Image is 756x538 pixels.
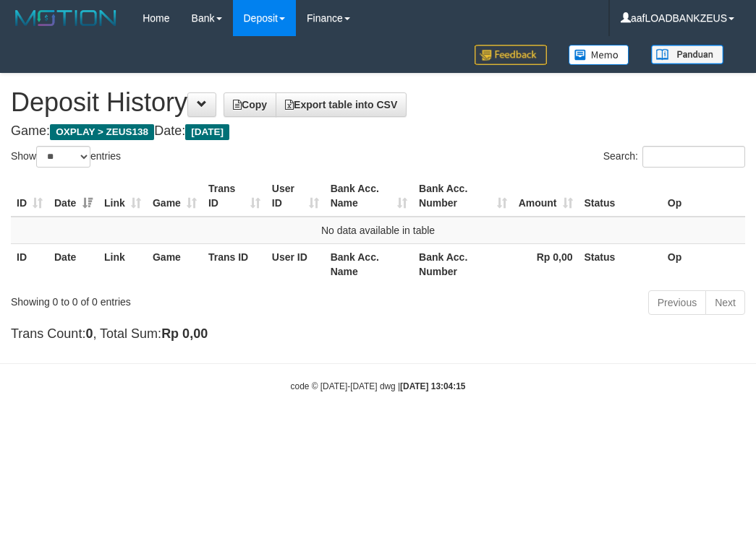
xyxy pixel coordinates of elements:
strong: Rp 0,00 [537,251,573,263]
h4: Game: Date: [11,124,745,139]
th: Game: activate to sort column ascending [147,175,203,217]
h1: Deposit History [11,88,745,117]
strong: 0 [85,326,93,341]
th: Bank Acc. Name: activate to sort column ascending [325,175,413,217]
th: Trans ID [203,243,266,285]
th: Op [662,175,745,217]
th: Bank Acc. Number [413,243,512,285]
th: Bank Acc. Number: activate to sort column ascending [413,175,512,217]
th: Game [147,243,203,285]
span: Export table into CSV [285,99,397,110]
img: Button%20Memo.svg [569,45,629,65]
th: Date: activate to sort column ascending [48,175,98,217]
div: Showing 0 to 0 of 0 entries [11,289,304,309]
input: Search: [642,146,745,168]
th: Op [662,243,745,285]
th: Link [98,243,147,285]
th: User ID: activate to sort column ascending [266,175,325,217]
a: Export table into CSV [276,92,407,117]
th: Trans ID: activate to sort column ascending [203,175,266,217]
strong: Rp 0,00 [161,326,208,341]
span: [DATE] [185,124,229,140]
span: Copy [233,99,267,110]
th: Status [579,243,662,285]
img: MOTION_logo.png [11,7,121,29]
label: Search: [603,146,745,168]
a: Previous [648,290,706,315]
img: Feedback.jpg [475,45,547,65]
a: Copy [224,92,276,117]
th: Date [48,243,98,285]
th: Bank Acc. Name [325,243,413,285]
th: User ID [266,243,325,285]
th: ID: activate to sort column ascending [11,175,48,217]
td: No data available in table [11,217,745,244]
small: code © [DATE]-[DATE] dwg | [291,381,466,391]
img: panduan.png [651,45,723,64]
a: Next [705,290,745,315]
strong: [DATE] 13:04:15 [400,381,465,391]
label: Show entries [11,146,121,168]
th: Amount: activate to sort column ascending [513,175,579,217]
th: Status [579,175,662,217]
span: OXPLAY > ZEUS138 [50,124,154,140]
th: ID [11,243,48,285]
h4: Trans Count: , Total Sum: [11,327,745,342]
select: Showentries [36,146,90,168]
th: Link: activate to sort column ascending [98,175,147,217]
